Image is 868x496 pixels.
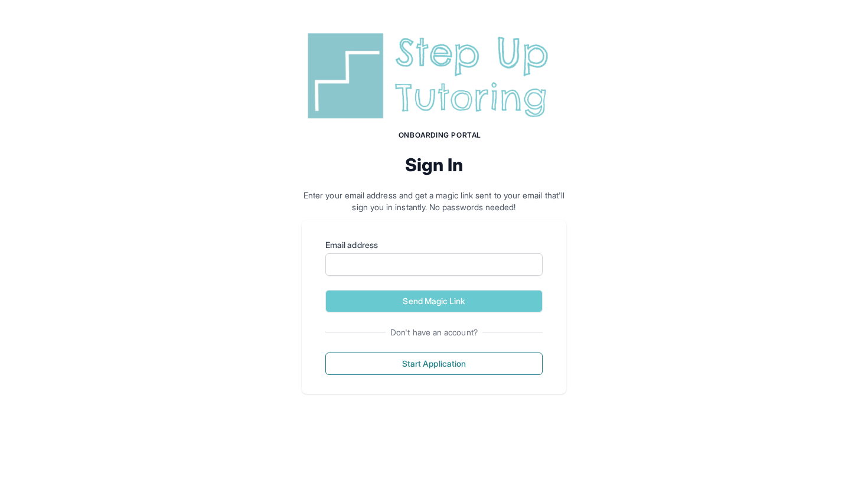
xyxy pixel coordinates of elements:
[325,290,543,312] button: Send Magic Link
[325,353,543,375] button: Start Application
[302,28,566,123] img: Step Up Tutoring horizontal logo
[325,239,543,251] label: Email address
[302,190,566,213] p: Enter your email address and get a magic link sent to your email that'll sign you in instantly. N...
[302,154,566,175] h2: Sign In
[314,130,566,140] h1: Onboarding Portal
[386,327,482,338] span: Don't have an account?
